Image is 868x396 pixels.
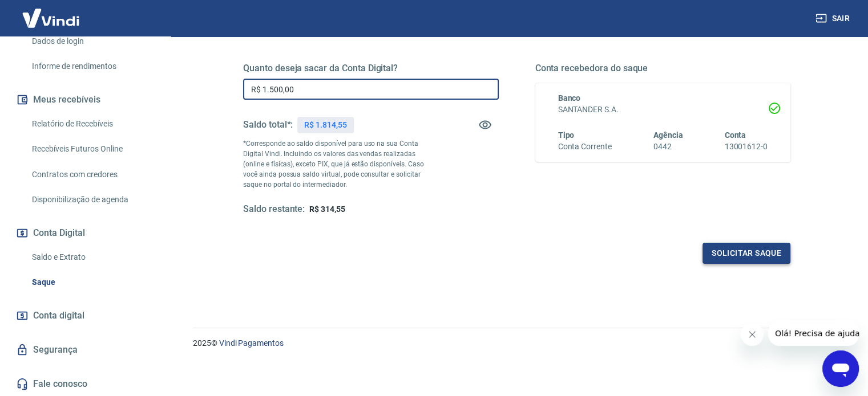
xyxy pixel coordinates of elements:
[14,303,157,328] a: Conta digital
[27,112,157,136] a: Relatório de Recebíveis
[768,321,859,346] iframe: Mensagem da empresa
[535,63,791,74] h5: Conta recebedora do saque
[741,323,764,346] iframe: Fechar mensagem
[27,271,157,294] a: Saque
[558,93,581,103] span: Banco
[653,130,683,140] span: Agência
[27,30,157,53] a: Dados de login
[14,221,157,246] button: Conta Digital
[14,87,157,112] button: Meus recebíveis
[703,243,790,264] button: Solicitar saque
[27,163,157,186] a: Contratos com credores
[822,350,859,387] iframe: Botão para abrir a janela de mensagens
[309,205,345,214] span: R$ 314,55
[653,141,683,153] h6: 0442
[7,8,96,17] span: Olá! Precisa de ajuda?
[14,1,88,35] img: Vindi
[724,141,768,153] h6: 13001612-0
[33,308,84,324] span: Conta digital
[724,130,746,140] span: Conta
[27,188,157,211] a: Disponibilização de agenda
[27,55,157,78] a: Informe de rendimentos
[14,337,157,362] a: Segurança
[243,63,499,74] h5: Quanto deseja sacar da Conta Digital?
[558,104,768,116] h6: SANTANDER S.A.
[27,137,157,161] a: Recebíveis Futuros Online
[243,203,305,215] h5: Saldo restante:
[219,338,284,348] a: Vindi Pagamentos
[243,138,435,190] p: *Corresponde ao saldo disponível para uso na sua Conta Digital Vindi. Incluindo os valores das ve...
[193,337,841,349] p: 2025 ©
[813,8,854,29] button: Sair
[243,119,293,130] h5: Saldo total*:
[558,130,575,140] span: Tipo
[304,119,346,131] p: R$ 1.814,55
[27,246,157,269] a: Saldo e Extrato
[558,141,612,153] h6: Conta Corrente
